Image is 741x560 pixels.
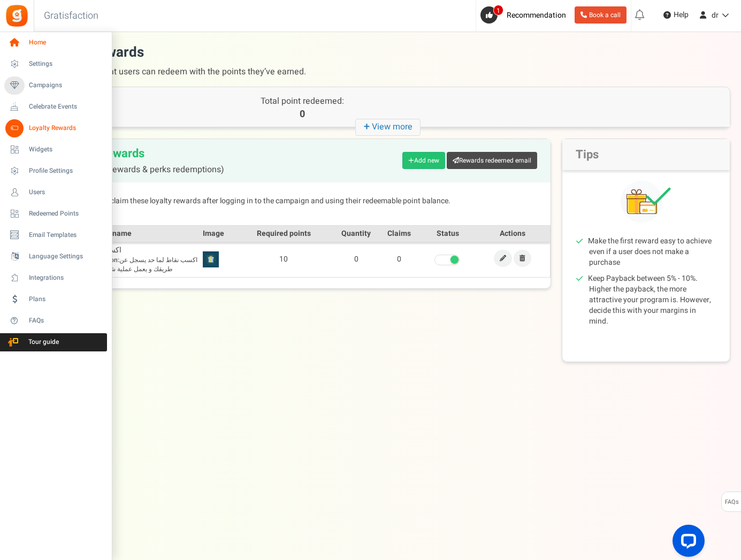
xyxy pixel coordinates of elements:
td: 0 [335,242,378,277]
a: Settings [4,55,107,73]
h2: Tips [562,139,730,170]
span: Loyalty Rewards [29,124,104,133]
h1: Loyalty rewards [44,43,730,81]
li: Make the first reward easy to achieve even if a user does not make a purchase [589,236,717,268]
span: Users [29,188,104,197]
span: Widgets [29,145,104,154]
img: Reward [203,251,219,267]
i: View more [355,119,421,136]
a: Book a call [575,6,627,24]
th: Required points [232,226,334,242]
a: Edit [494,250,512,267]
a: Plans [4,290,107,309]
a: Loyalty Rewards [4,119,107,137]
span: (Fixed points rewards & perks redemptions) [58,165,224,175]
span: Home [29,38,104,47]
a: Rewards redeemed email [447,152,537,169]
span: FAQs [724,492,739,512]
a: Email Templates [4,226,107,244]
a: Profile Settings [4,162,107,180]
strong: + [364,119,372,135]
span: FAQs [29,316,104,325]
span: Tour guide [5,337,80,347]
a: Home [4,34,107,52]
span: Help [671,10,689,20]
li: Keep Payback between 5% - 10%. Higher the payback, the more attractive your program is. However, ... [589,273,717,327]
span: Plans [29,295,104,304]
a: 1 Recommendation [480,6,570,24]
a: Users [4,183,107,202]
th: Quantity [335,226,378,242]
a: Widgets [4,141,107,159]
span: اكسب نقاط لما حد يسجل عن طريقك و يعمل عملية شراء ناجحه [85,256,197,274]
a: Remove [514,250,531,267]
span: Recommendation [507,10,566,21]
th: Actions [476,226,550,242]
h2: Loyalty Rewards [58,147,224,175]
p: 0 [217,108,388,121]
th: Reward name [82,226,200,242]
a: Campaigns [4,76,107,95]
span: dr [712,10,719,21]
td: اكسب نقاط [82,242,200,277]
th: Status [421,226,476,242]
span: Settings [29,59,104,68]
th: Claims [378,226,421,242]
a: Help [659,6,693,24]
span: 1 [493,5,503,16]
span: Campaigns [29,81,104,90]
a: Celebrate Events [4,98,107,116]
a: Integrations [4,269,107,287]
img: Tips [621,181,671,223]
span: Profile Settings [29,166,104,175]
td: 10 [232,242,334,277]
span: Redeemed Points [29,209,104,218]
span: Language Settings [29,252,104,261]
span: Celebrate Events [29,102,104,111]
span: Setup rewards that users can redeem with the points they’ve earned. [44,62,730,81]
span: Email Templates [29,231,104,240]
td: 0 [378,242,421,277]
p: Total point redeemed: [217,95,388,108]
a: FAQs [4,312,107,330]
p: Customers can claim these loyalty rewards after logging in to the campaign and using their redeem... [58,196,537,206]
img: Gratisfaction [5,4,29,28]
a: Add new [402,152,445,169]
span: Integrations [29,273,104,282]
h3: Gratisfaction [32,5,110,27]
a: Redeemed Points [4,205,107,223]
a: Language Settings [4,248,107,266]
th: Image [200,226,232,242]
